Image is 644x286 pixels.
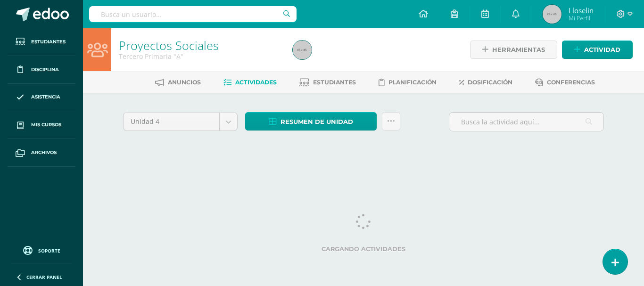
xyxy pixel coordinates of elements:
a: Unidad 4 [124,113,237,131]
span: Anuncios [168,79,201,86]
a: Actividad [562,41,633,59]
a: Mis cursos [8,111,75,139]
input: Busca la actividad aquí... [449,113,603,131]
span: Estudiantes [31,38,66,46]
a: Asistencia [8,84,75,112]
a: Resumen de unidad [245,112,377,131]
span: Planificación [388,79,437,86]
a: Estudiantes [299,75,356,90]
span: Mi Perfil [569,14,594,22]
span: Lloselin [569,6,594,15]
a: Planificación [379,75,437,90]
span: Cerrar panel [26,274,62,280]
span: Mis cursos [31,121,61,129]
a: Herramientas [470,41,557,59]
span: Resumen de unidad [281,113,353,131]
a: Actividades [223,75,277,90]
h1: Proyectos Sociales [119,39,281,52]
span: Archivos [31,149,57,156]
a: Conferencias [535,75,595,90]
a: Estudiantes [8,28,75,56]
label: Cargando actividades [123,245,604,253]
span: Conferencias [547,79,595,86]
img: 45x45 [543,5,561,24]
a: Disciplina [8,56,75,84]
span: Actividad [584,41,620,58]
span: Unidad 4 [131,113,212,131]
span: Disciplina [31,66,59,74]
a: Archivos [8,139,75,167]
span: Dosificación [468,79,512,86]
div: Tercero Primaria 'A' [119,52,281,61]
a: Soporte [11,244,72,256]
span: Estudiantes [313,79,356,86]
span: Actividades [235,79,277,86]
img: 45x45 [293,41,312,59]
input: Busca un usuario... [89,6,297,22]
span: Asistencia [31,93,60,101]
span: Herramientas [492,41,545,58]
span: Soporte [38,247,60,254]
a: Dosificación [459,75,512,90]
a: Proyectos Sociales [119,37,219,53]
a: Anuncios [155,75,201,90]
